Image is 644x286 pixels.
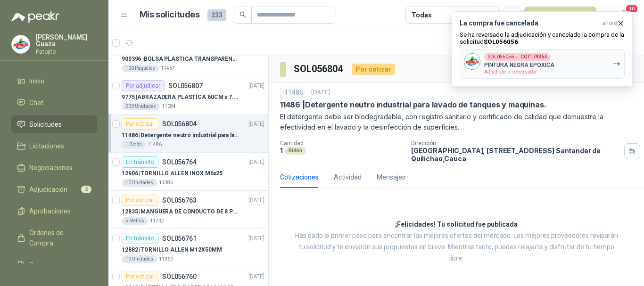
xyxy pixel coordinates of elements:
[122,80,165,91] div: Por adjudicar
[162,103,176,110] p: 11084
[81,186,91,193] span: 2
[122,118,158,130] div: Por cotizar
[162,273,197,280] p: SOL056760
[108,76,268,114] a: Por adjudicarSOL056807[DATE] 9775 |ABRAZADERA PLASTICA 60CM x 7.6MM ANCHA200 Unidades11084
[29,163,73,173] span: Negociaciones
[352,64,395,75] div: Por cotizar
[248,234,264,243] p: [DATE]
[29,260,64,270] span: Remisiones
[29,98,43,108] span: Chat
[294,62,344,76] h3: SOL056804
[11,159,97,177] a: Negociaciones
[207,9,226,21] span: 233
[11,72,97,90] a: Inicio
[11,11,59,23] img: Logo peakr
[11,180,97,198] a: Adjudicación2
[122,103,160,110] div: 200 Unidades
[122,169,223,178] p: 12906 | TORNILLO ALLEN INOX M6x25
[280,172,319,182] div: Cotizaciones
[148,141,162,148] p: 11486
[602,19,617,27] span: ahora
[122,156,158,168] div: En tránsito
[36,34,97,47] p: [PERSON_NAME] Guaza
[625,4,638,13] span: 10
[122,141,146,148] div: 1 Bidón
[122,195,158,206] div: Por cotizar
[122,93,239,102] p: 9775 | ABRAZADERA PLASTICA 60CM x 7.6MM ANCHA
[460,19,598,27] h3: La compra fue cancelada
[248,272,264,281] p: [DATE]
[168,82,203,89] p: SOL056807
[122,207,239,216] p: 12835 | MANGUERA DE CONDUCTO DE 8 PULGADAS DE ALAMBRE DE ACERO PU
[122,233,158,244] div: En tránsito
[122,271,158,282] div: Por cotizar
[159,255,173,263] p: 11360
[334,172,362,182] div: Actividad
[161,65,175,72] p: 11457
[484,38,518,45] b: SOL056056
[464,54,480,69] img: Company Logo
[280,100,546,110] p: 11486 | Detergente neutro industrial para lavado de tanques y maquinas.
[524,7,596,24] button: Nueva solicitud
[484,69,536,74] span: Adjudicación reversada
[411,147,620,163] p: [GEOGRAPHIC_DATA], [STREET_ADDRESS] Santander de Quilichao , Cauca
[239,11,246,18] span: search
[452,11,633,87] button: La compra fue canceladaahora Se ha reversado la adjudicación y cancelado la compra de la solicitu...
[150,217,164,225] p: 11232
[248,158,264,167] p: [DATE]
[11,224,97,252] a: Órdenes de Compra
[162,235,197,242] p: SOL056761
[12,35,30,53] img: Company Logo
[36,49,97,55] p: Patojito
[292,230,620,264] p: Has dado el primer paso para encontrar las mejores ofertas del mercado. Los mejores proveedores r...
[285,147,306,155] div: Bidón
[11,256,97,274] a: Remisiones
[108,38,268,76] a: Por adjudicarSOL056808[DATE] 900396 |BOLSA PLASTICA TRANSPARENTE DE 40*60 CMS100 Paquetes11457
[108,153,268,191] a: En tránsitoSOL056764[DATE] 12906 |TORNILLO ALLEN INOX M6x2540 Unidades11386
[108,229,268,267] a: En tránsitoSOL056761[DATE] 12882 |TORNILLO ALLEN M12X50MM10 Unidades11360
[108,114,268,153] a: Por cotizarSOL056804[DATE] 11486 |Detergente neutro industrial para lavado de tanques y maquinas....
[122,245,222,254] p: 12882 | TORNILLO ALLEN M12X50MM
[412,10,431,20] div: Todas
[11,115,97,133] a: Solicitudes
[280,140,404,147] p: Cantidad
[122,255,157,263] div: 10 Unidades
[484,53,551,61] div: SOL056056 →
[280,147,283,155] p: 1
[248,196,264,205] p: [DATE]
[248,120,264,129] p: [DATE]
[460,31,625,45] p: Se ha reversado la adjudicación y cancelado la compra de la solicitud
[140,8,200,22] h1: Mis solicitudes
[29,76,44,86] span: Inicio
[162,197,197,204] p: SOL056763
[311,88,330,97] p: [DATE]
[11,94,97,112] a: Chat
[11,202,97,220] a: Aprobaciones
[122,55,239,64] p: 900396 | BOLSA PLASTICA TRANSPARENTE DE 40*60 CMS
[162,121,197,127] p: SOL056804
[280,112,633,132] p: El detergente debe ser biodegradable, con registro sanitario y certificado de calidad que demuest...
[122,65,159,72] div: 100 Paquetes
[29,184,67,195] span: Adjudicación
[108,191,268,229] a: Por cotizarSOL056763[DATE] 12835 |MANGUERA DE CONDUCTO DE 8 PULGADAS DE ALAMBRE DE ACERO PU5 Metr...
[484,62,554,68] p: PINTURA NEGRA EPOXICA
[248,82,264,90] p: [DATE]
[29,141,64,151] span: Licitaciones
[162,159,197,165] p: SOL056764
[122,131,239,140] p: 11486 | Detergente neutro industrial para lavado de tanques y maquinas.
[29,228,88,248] span: Órdenes de Compra
[460,49,625,79] button: Company LogoSOL056056→COT179364PINTURA NEGRA EPOXICAAdjudicación reversada
[616,7,633,24] button: 10
[11,137,97,155] a: Licitaciones
[377,172,405,182] div: Mensajes
[29,206,71,216] span: Aprobaciones
[159,179,173,187] p: 11386
[122,179,157,187] div: 40 Unidades
[280,87,307,98] div: 11486
[122,217,148,225] div: 5 Metros
[395,219,518,230] h3: ¡Felicidades! Tu solicitud fue publicada
[411,140,620,147] p: Dirección
[29,119,62,130] span: Solicitudes
[520,55,547,59] b: COT179364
